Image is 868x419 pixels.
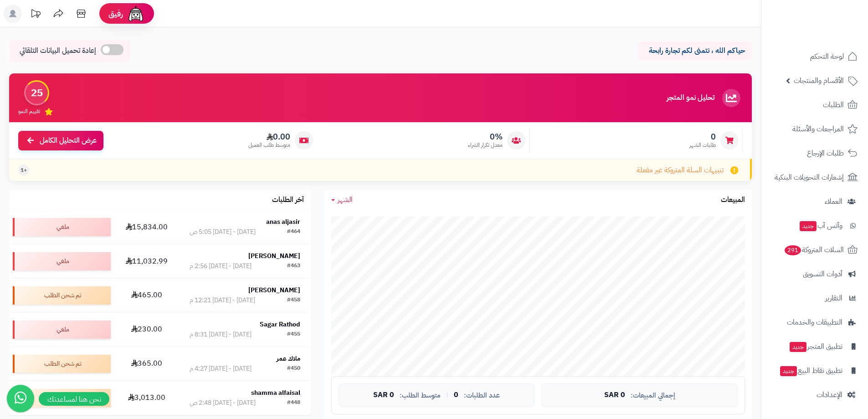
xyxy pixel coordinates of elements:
td: 15,834.00 [114,210,179,244]
strong: shamma alfaisal [251,388,300,398]
a: العملاء [767,191,863,212]
div: [DATE] - [DATE] 5:05 ص [190,228,256,237]
span: +1 [21,166,27,174]
span: أدوات التسويق [803,268,842,280]
strong: ملاك عمر [277,354,300,363]
h3: تحليل نمو المتجر [667,94,714,102]
a: أدوات التسويق [767,263,863,285]
span: إجمالي المبيعات: [631,392,675,399]
span: معدل تكرار الشراء [468,141,503,149]
a: تطبيق المتجرجديد [767,336,863,357]
h3: آخر الطلبات [272,196,304,204]
span: متوسط الطلب: [400,392,441,399]
div: تم شحن الطلب [13,286,111,305]
span: متوسط طلب العميل [248,141,290,149]
span: عرض التحليل الكامل [40,135,97,146]
span: جديد [800,221,817,231]
div: #464 [287,228,300,237]
img: logo-2.png [806,23,859,42]
span: 0 [454,391,458,399]
span: الأقسام والمنتجات [794,74,844,87]
span: إشعارات التحويلات البنكية [775,171,844,184]
td: 465.00 [114,279,179,312]
span: 0 SAR [604,391,625,399]
div: [DATE] - [DATE] 2:48 ص [190,398,256,408]
div: [DATE] - [DATE] 8:31 م [190,330,252,339]
span: إعادة تحميل البيانات التلقائي [20,46,96,56]
div: ملغي [13,252,111,270]
a: وآتس آبجديد [767,215,863,237]
span: السلات المتروكة [784,243,844,256]
a: طلبات الإرجاع [767,142,863,164]
td: 230.00 [114,313,179,347]
div: ملغي [13,321,111,339]
div: تم شحن الطلب [13,355,111,373]
a: عرض التحليل الكامل [18,131,103,150]
span: تنبيهات السلة المتروكة غير مفعلة [637,165,724,176]
span: تقييم النمو [18,108,40,115]
div: [DATE] - [DATE] 2:56 م [190,262,252,271]
div: ملغي [13,218,111,236]
a: المراجعات والأسئلة [767,118,863,140]
span: جديد [780,366,797,376]
span: التطبيقات والخدمات [787,316,842,329]
p: حياكم الله ، نتمنى لكم تجارة رابحة [645,46,745,56]
strong: anas aljasir [266,217,300,227]
div: [DATE] - [DATE] 12:21 م [190,296,255,305]
span: التقارير [825,292,842,305]
strong: Sagar Rathod [260,320,300,329]
span: طلبات الشهر [689,141,716,149]
a: التقارير [767,287,863,309]
td: 11,032.99 [114,244,179,278]
div: #455 [287,330,300,339]
span: العملاء [825,195,842,208]
div: [DATE] - [DATE] 4:27 م [190,364,252,373]
span: المراجعات والأسئلة [792,123,844,135]
td: 365.00 [114,347,179,381]
span: 0 [689,132,716,142]
span: تطبيق المتجر [789,340,842,353]
a: لوحة التحكم [767,46,863,67]
strong: [PERSON_NAME] [248,285,300,295]
span: وآتس آب [799,219,842,232]
div: تم شحن الطلب [13,389,111,407]
span: تطبيق نقاط البيع [779,364,842,377]
span: عدد الطلبات: [464,392,500,399]
span: | [446,392,448,398]
a: تطبيق نقاط البيعجديد [767,360,863,382]
span: جديد [790,342,806,352]
div: #450 [287,364,300,373]
img: ai-face.png [127,5,145,23]
div: #463 [287,262,300,271]
span: 0.00 [248,132,290,142]
a: السلات المتروكة291 [767,239,863,261]
span: 291 [785,245,801,255]
span: 0% [468,132,503,142]
span: الشهر [338,194,353,205]
a: الإعدادات [767,384,863,406]
a: تحديثات المنصة [24,5,47,25]
span: 0 SAR [373,391,394,399]
strong: [PERSON_NAME] [248,251,300,261]
a: إشعارات التحويلات البنكية [767,166,863,188]
span: الإعدادات [817,388,842,401]
span: لوحة التحكم [810,50,844,63]
div: #458 [287,296,300,305]
span: طلبات الإرجاع [807,147,844,160]
a: الطلبات [767,94,863,116]
td: 3,013.00 [114,381,179,415]
a: التطبيقات والخدمات [767,311,863,333]
h3: المبيعات [721,196,745,204]
a: الشهر [331,195,353,205]
div: #448 [287,398,300,408]
span: رفيق [108,8,123,19]
span: الطلبات [823,98,844,111]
